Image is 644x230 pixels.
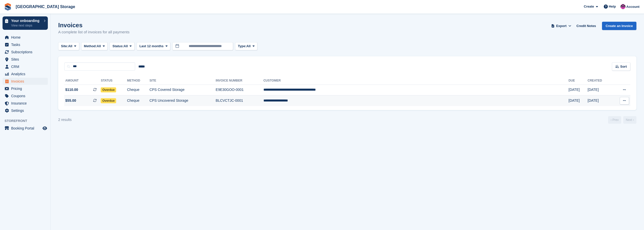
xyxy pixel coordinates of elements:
[58,22,130,29] h1: Invoices
[263,77,569,85] th: Customer
[608,116,621,124] a: Previous
[97,44,101,49] span: All
[68,44,72,49] span: All
[569,85,588,95] td: [DATE]
[58,29,130,35] p: A complete list of invoices for all payments
[620,4,626,9] img: Jantz Morgan
[127,85,150,95] td: Cheque
[11,56,41,63] span: Sites
[137,42,170,50] button: Last 12 months
[3,100,48,107] a: menu
[607,116,637,124] nav: Page
[556,23,567,29] span: Export
[139,44,163,49] span: Last 12 months
[3,63,48,70] a: menu
[101,87,116,92] span: Overdue
[150,77,216,85] th: Site
[3,70,48,78] a: menu
[84,44,97,49] span: Method:
[3,92,48,99] a: menu
[11,100,41,107] span: Insurance
[569,95,588,106] td: [DATE]
[101,77,127,85] th: Status
[246,44,251,49] span: All
[238,44,246,49] span: Type:
[11,70,41,78] span: Analytics
[124,44,128,49] span: All
[235,42,257,50] button: Type: All
[584,4,594,9] span: Create
[11,85,41,92] span: Pricing
[11,78,41,85] span: Invoices
[11,19,41,22] p: Your onboarding
[65,87,78,92] span: $110.00
[3,16,48,30] a: Your onboarding View next steps
[61,44,68,49] span: Site:
[3,41,48,48] a: menu
[11,34,41,41] span: Home
[11,48,41,56] span: Subscriptions
[58,42,79,50] button: Site: All
[3,34,48,41] a: menu
[3,125,48,132] a: menu
[112,44,123,49] span: Status:
[574,22,598,30] a: Credit Notes
[623,116,636,124] a: Next
[3,56,48,63] a: menu
[626,4,639,9] span: Account
[101,98,116,103] span: Overdue
[11,63,41,70] span: CRM
[609,4,616,9] span: Help
[216,77,263,85] th: Invoice Number
[620,64,627,69] span: Sort
[3,48,48,56] a: menu
[11,23,41,28] p: View next steps
[4,3,12,11] img: stora-icon-8386f47178a22dfd0bd8f6a31ec36ba5ce8667c1dd55bd0f319d3a0aa187defe.svg
[216,85,263,95] td: E9E30GOO-0001
[3,78,48,85] a: menu
[11,107,41,114] span: Settings
[11,41,41,48] span: Tasks
[110,42,134,50] button: Status: All
[127,95,150,106] td: Cheque
[11,92,41,99] span: Coupons
[588,77,612,85] th: Created
[127,77,150,85] th: Method
[5,118,50,123] span: Storefront
[58,117,72,122] div: 2 results
[11,125,41,132] span: Booking Portal
[550,22,572,30] button: Export
[14,3,77,11] a: [GEOGRAPHIC_DATA] Storage
[602,22,636,30] a: Create an Invoice
[64,77,101,85] th: Amount
[150,95,216,106] td: CPS Uncovered Storage
[3,85,48,92] a: menu
[150,85,216,95] td: CPS Covered Storage
[65,98,76,103] span: $55.00
[588,85,612,95] td: [DATE]
[3,107,48,114] a: menu
[42,125,48,131] a: Preview store
[588,95,612,106] td: [DATE]
[216,95,263,106] td: BLCVCTJC-0001
[81,42,108,50] button: Method: All
[569,77,588,85] th: Due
